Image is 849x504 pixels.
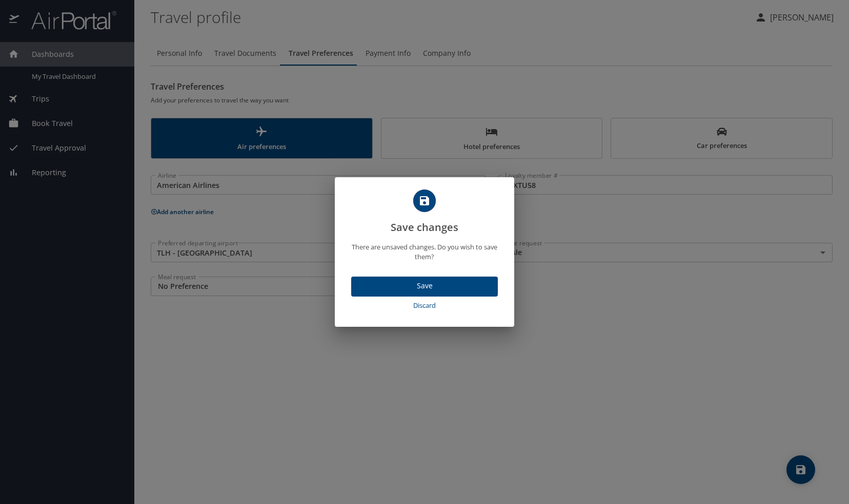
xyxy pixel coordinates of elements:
button: Save [351,277,498,297]
h2: Save changes [347,190,502,236]
button: Discard [351,297,498,314]
span: Save [359,280,490,292]
p: There are unsaved changes. Do you wish to save them? [347,242,502,262]
span: Discard [355,300,494,311]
